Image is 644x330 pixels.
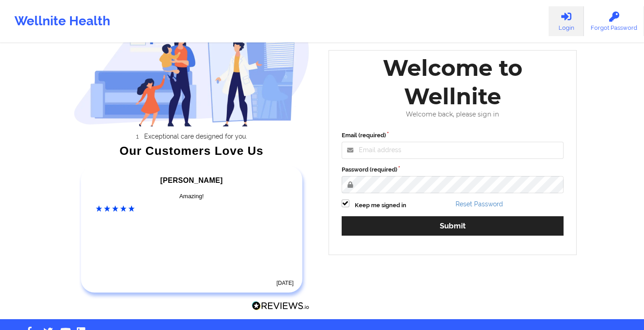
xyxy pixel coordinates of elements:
a: Forgot Password [584,6,644,36]
input: Email address [342,142,564,159]
a: Reviews.io Logo [252,301,310,313]
div: Amazing! [96,192,287,201]
button: Submit [342,216,564,236]
li: Exceptional care designed for you. [82,133,310,140]
div: Welcome to Wellnite [335,54,570,111]
label: Email (required) [342,131,564,140]
div: Our Customers Love Us [74,146,310,155]
a: Login [549,6,584,36]
time: [DATE] [277,280,294,286]
a: Reset Password [456,200,503,208]
span: [PERSON_NAME] [160,177,223,184]
img: Reviews.io Logo [252,301,310,311]
label: Password (required) [342,165,564,174]
label: Keep me signed in [355,201,406,210]
div: Welcome back, please sign in [335,111,570,118]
